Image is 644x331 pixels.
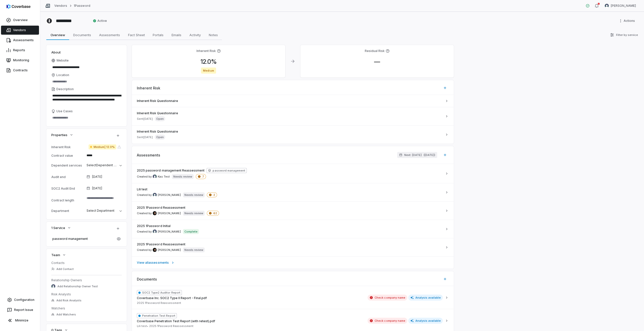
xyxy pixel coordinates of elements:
[1,56,39,65] a: Monitoring
[207,192,217,197] span: 2
[51,92,122,107] textarea: Description
[56,87,74,91] span: Description
[1,36,39,45] a: Assessments
[149,324,193,328] span: 2025 1Password Reassessment
[137,313,177,318] span: Penetration Test Report
[137,319,215,323] span: Coverbase Penetration Test Report (with retest).pdf
[54,4,67,8] a: Vendors
[184,230,197,234] p: Complete
[137,206,185,210] span: 2025 1Password Reassessment
[50,264,75,273] button: Add Contact
[51,226,65,230] span: 1 Service
[51,278,122,282] dt: Relationship Owners
[132,238,454,256] a: 2025 1Password ReassessmentCreated by Clarence Chio avatar[PERSON_NAME]Needs review
[1,16,39,25] a: Overview
[137,130,443,134] span: Inherent Risk Questionnaire
[132,164,454,183] a: 2025 password management Reassessmentpassword managementCreated by Kao Test avatarKao TestNeeds r...
[137,230,181,234] span: Created by
[71,32,93,38] span: Documents
[132,183,454,201] a: Lili testCreated by Lili Jiang avatar[PERSON_NAME]Needs review2
[155,116,165,121] span: Open
[56,73,69,77] span: Location
[51,154,85,157] div: Contract value
[2,305,38,314] button: Report Issue
[51,209,85,213] div: Department
[137,85,160,91] span: Inherent Risk
[408,295,443,301] span: Analysis available
[132,95,454,107] a: Inherent Risk Questionnaire
[137,324,148,328] span: Lili test
[137,248,181,252] span: Created by
[153,211,157,215] img: Clarence Chio avatar
[1,66,39,75] a: Contracts
[51,78,122,85] input: Location
[158,175,170,179] span: Kao Test
[137,135,153,139] span: Sent [DATE]
[424,153,435,157] span: ( [DATE] )
[89,144,116,149] span: Medium | 12.0%
[137,296,207,300] span: Coverbase Inc. SOC2 Type II Report - Final.pdf
[137,193,181,197] span: Created by
[56,59,69,63] span: Website
[137,187,147,191] span: Lili test
[365,49,385,53] h4: Residual Risk
[173,175,192,179] p: Needs review
[51,253,60,257] span: Team
[52,237,114,241] span: password management
[7,4,30,9] img: logo-D7KZi-bG.svg
[51,64,113,71] input: Website
[207,168,247,173] span: password management
[1,46,39,55] a: Reports
[97,32,122,38] span: Assessments
[50,130,75,139] button: Properties
[184,193,203,197] p: Needs review
[137,224,171,228] span: 2025 1Password Initial
[404,153,422,157] span: Next: [DATE]
[51,50,61,54] span: About
[153,248,157,252] img: Clarence Chio avatar
[137,169,205,173] span: 2025 password management Reassessment
[184,211,203,215] p: Needs review
[408,318,443,324] span: Analysis available
[132,201,454,220] a: 2025 1Password ReassessmentCreated by Clarence Chio avatar[PERSON_NAME]Needs review62
[147,324,148,328] span: •
[137,290,182,295] span: SOC2 Type2 Auditor Report
[137,175,170,179] span: Created by
[51,145,87,149] div: Inherent Risk
[201,68,216,74] span: Medium
[137,152,160,158] span: Assessments
[184,248,203,252] p: Needs review
[51,133,67,137] span: Properties
[93,19,107,23] span: Active
[187,32,203,38] span: Activity
[56,299,82,302] span: Add Risk Analysts
[132,256,454,269] a: View allassessments
[2,295,38,304] a: Configuration
[50,223,73,232] button: 1 Service
[153,230,157,234] img: Lili Jiang avatar
[207,32,220,38] span: Notes
[85,183,124,194] button: [DATE]
[85,172,124,182] button: [DATE]
[51,114,122,121] textarea: Use Cases
[370,58,384,65] span: —
[137,277,157,282] span: Documents
[153,175,157,179] img: Kao Test avatar
[132,125,454,144] a: Inherent Risk QuestionnaireSent[DATE]Open
[158,211,181,215] span: [PERSON_NAME]
[51,284,55,288] img: Add Relationship Owner Test avatar
[151,32,166,38] span: Portals
[158,248,181,252] span: [PERSON_NAME]
[92,186,102,190] span: [DATE]
[132,107,454,125] a: Inherent Risk QuestionnaireSent[DATE]Open
[51,292,122,296] dt: Risk Analysts
[137,261,169,265] span: View all assessments
[51,163,85,167] div: Dependent services
[368,295,407,301] span: Check company name
[126,32,147,38] span: Fact Sheet
[196,58,221,65] span: 12.0 %
[132,286,454,309] button: SOC2 Type2 Auditor ReportCoverbase Inc. SOC2 Type II Report - Final.pdf2025 1Password Reassessmen...
[2,315,38,325] button: Minimize
[1,26,39,35] a: Vendors
[51,306,122,310] dt: Watchers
